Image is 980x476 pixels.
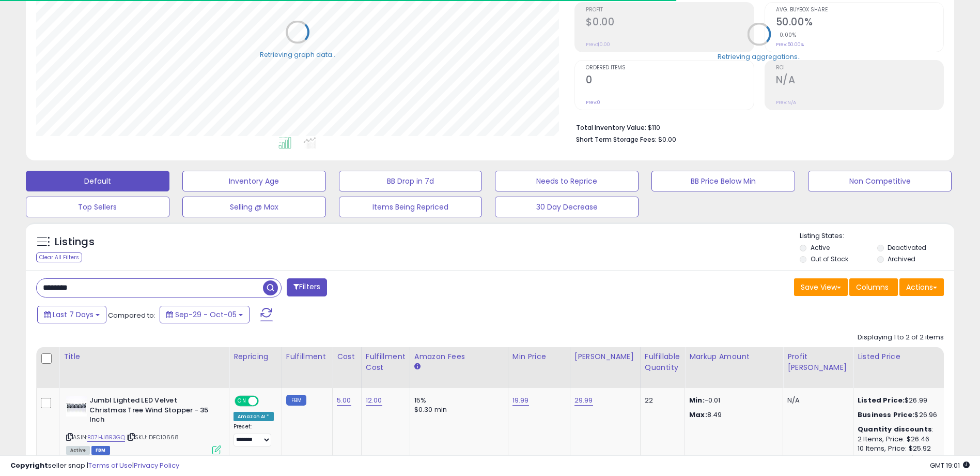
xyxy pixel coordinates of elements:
[286,395,306,406] small: FBM
[134,460,179,470] a: Privacy Policy
[26,197,169,217] button: Top Sellers
[794,278,848,296] button: Save View
[339,171,483,191] button: BB Drop in 7d
[127,433,179,441] span: | SKU: DFC10668
[645,396,677,405] div: 22
[574,395,593,406] a: 29.99
[88,460,132,470] a: Terms of Use
[182,197,326,217] button: Selling @ Max
[91,446,110,455] span: FBM
[36,252,82,262] div: Clear All Filters
[286,351,328,362] div: Fulfillment
[858,444,943,453] div: 10 Items, Price: $25.92
[858,395,905,405] b: Listed Price:
[234,351,277,362] div: Repricing
[287,278,327,296] button: Filters
[930,460,970,470] span: 2025-10-13 19:01 GMT
[66,396,221,453] div: ASIN:
[87,433,125,442] a: B07HJ8R3GQ
[858,410,914,420] b: Business Price:
[512,351,566,362] div: Min Price
[858,333,944,343] div: Displaying 1 to 2 of 2 items
[858,351,947,362] div: Listed Price
[366,351,406,373] div: Fulfillment Cost
[645,351,680,373] div: Fulfillable Quantity
[66,446,90,455] span: All listings currently available for purchase on Amazon
[10,461,179,471] div: seller snap | |
[89,396,215,427] b: Jumbl Lighted LED Velvet Christmas Tree Wind Stopper - 35 Inch
[800,231,954,241] p: Listing States:
[858,424,932,434] b: Quantity discounts
[689,396,775,405] p: -0.01
[858,396,943,405] div: $26.99
[811,255,848,263] label: Out of Stock
[858,453,943,463] div: 20 Items, Price: $25.65
[182,171,326,191] button: Inventory Age
[718,52,801,61] div: Retrieving aggregations..
[337,351,357,362] div: Cost
[689,351,779,362] div: Markup Amount
[856,282,889,292] span: Columns
[366,395,382,406] a: 12.00
[689,410,775,420] p: 8.49
[651,171,795,191] button: BB Price Below Min
[55,235,95,249] h5: Listings
[858,410,943,420] div: $26.96
[10,460,48,470] strong: Copyright
[234,412,274,421] div: Amazon AI *
[337,395,351,406] a: 5.00
[811,243,830,252] label: Active
[787,351,849,373] div: Profit [PERSON_NAME]
[236,397,248,406] span: ON
[26,171,169,191] button: Default
[108,310,155,320] span: Compared to:
[160,306,250,323] button: Sep-29 - Oct-05
[234,423,274,447] div: Preset:
[888,243,926,252] label: Deactivated
[888,255,915,263] label: Archived
[808,171,952,191] button: Non Competitive
[574,351,636,362] div: [PERSON_NAME]
[495,171,639,191] button: Needs to Reprice
[339,197,483,217] button: Items Being Repriced
[260,50,335,59] div: Retrieving graph data..
[64,351,225,362] div: Title
[858,435,943,444] div: 2 Items, Price: $26.46
[787,396,845,405] div: N/A
[899,278,944,296] button: Actions
[37,306,106,323] button: Last 7 Days
[175,309,237,320] span: Sep-29 - Oct-05
[53,309,94,320] span: Last 7 Days
[689,395,705,405] strong: Min:
[858,425,943,434] div: :
[495,197,639,217] button: 30 Day Decrease
[414,351,504,362] div: Amazon Fees
[257,397,274,406] span: OFF
[414,405,500,414] div: $0.30 min
[66,396,87,416] img: 4181-CBYHwL._SL40_.jpg
[414,396,500,405] div: 15%
[512,395,529,406] a: 19.99
[414,362,421,371] small: Amazon Fees.
[849,278,898,296] button: Columns
[689,410,707,420] strong: Max:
